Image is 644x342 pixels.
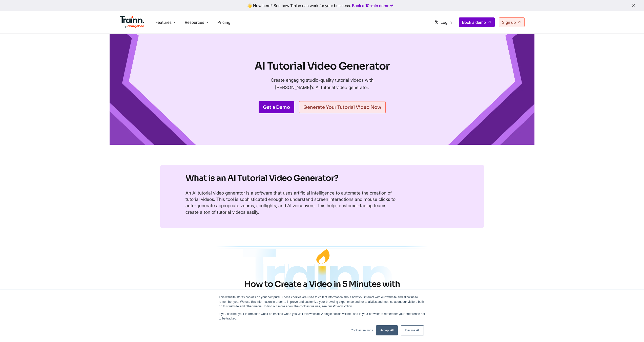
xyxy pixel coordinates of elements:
a: Decline All [401,325,424,335]
img: create product demo videos online [191,244,454,324]
p: If you decline, your information won’t be tracked when you visit this website. A single cookie wi... [219,312,425,321]
img: Trainn Logo [120,16,144,28]
p: This website stores cookies on your computer. These cookies are used to collect information about... [219,295,425,309]
span: Book a demo [462,20,486,25]
span: Sign up [502,20,516,25]
a: Book a 10-min demo [351,2,395,9]
span: Log in [441,20,452,25]
h1: AI Tutorial Video Generator [255,59,390,73]
span: Features [155,19,172,25]
iframe: Chat Widget [619,318,644,342]
a: Log in [431,18,455,27]
a: Sign up [499,17,525,27]
div: 👋 New here? See how Trainn can work for your business. [3,3,641,8]
a: Generate Your Tutorial Video Now [299,101,386,113]
a: Get a Demo [259,101,294,113]
span: Resources [185,19,204,25]
a: Cookies settings [351,328,373,333]
p: Create engaging studio-quality tutorial videos with [PERSON_NAME]’s AI tutorial video generator. [255,76,390,91]
p: An AI tutorial video generator is a software that uses artificial intelligence to automate the cr... [185,190,398,215]
a: Book a demo [459,17,495,27]
a: Accept All [376,325,398,335]
a: Pricing [217,20,230,25]
h2: How to Create a Video in 5 Minutes with [PERSON_NAME]’s AI Tutorial Video Generator? [216,279,428,300]
h2: What is an AI Tutorial Video Generator? [185,173,459,184]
